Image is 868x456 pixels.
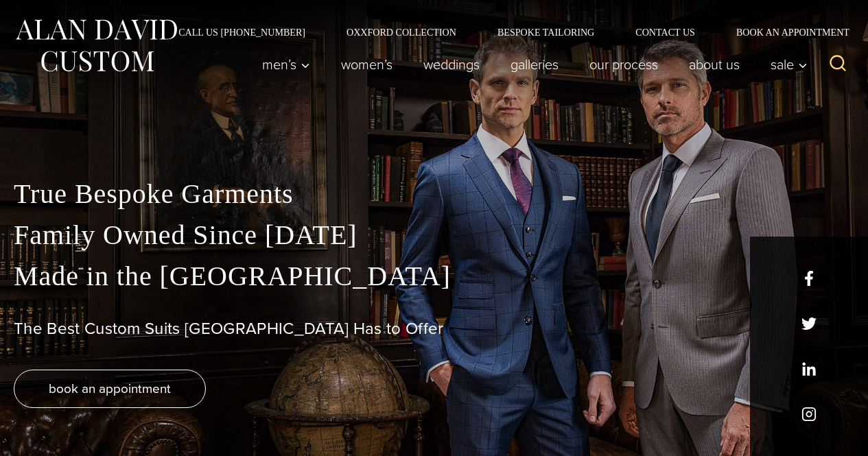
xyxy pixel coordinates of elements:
span: Sale [771,58,808,71]
a: Call Us [PHONE_NUMBER] [158,27,326,37]
a: Contact Us [615,27,716,37]
img: Alan David Custom [14,15,178,76]
a: weddings [408,51,495,78]
a: Bespoke Tailoring [477,27,615,37]
h1: The Best Custom Suits [GEOGRAPHIC_DATA] Has to Offer [14,319,854,339]
a: Women’s [326,51,408,78]
a: Our Process [574,51,674,78]
a: Oxxford Collection [326,27,477,37]
nav: Secondary Navigation [158,27,854,37]
a: Galleries [495,51,574,78]
p: True Bespoke Garments Family Owned Since [DATE] Made in the [GEOGRAPHIC_DATA] [14,173,854,297]
nav: Primary Navigation [247,51,815,78]
a: Book an Appointment [716,27,854,37]
a: About Us [674,51,755,78]
button: View Search Form [821,48,854,81]
span: book an appointment [49,379,171,398]
a: book an appointment [14,370,206,408]
span: Men’s [262,58,310,71]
